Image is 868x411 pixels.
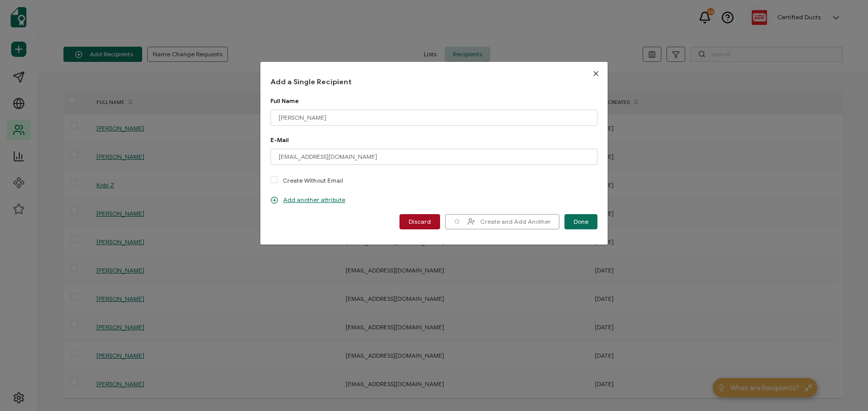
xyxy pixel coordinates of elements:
p: Add another attribute [271,196,345,204]
button: Close [584,62,608,85]
h1: Add a Single Recipient [271,77,597,87]
button: Discard [399,214,440,229]
input: someone@example.com [271,149,597,165]
span: Done [574,219,588,225]
input: Jane Doe [271,110,597,126]
button: Done [564,214,597,229]
span: Discard [409,219,431,225]
p: Create Without Email [283,176,343,185]
span: Full Name [271,97,299,105]
span: E-Mail [271,136,289,144]
div: dialog [260,62,608,245]
iframe: Chat Widget [817,362,868,411]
